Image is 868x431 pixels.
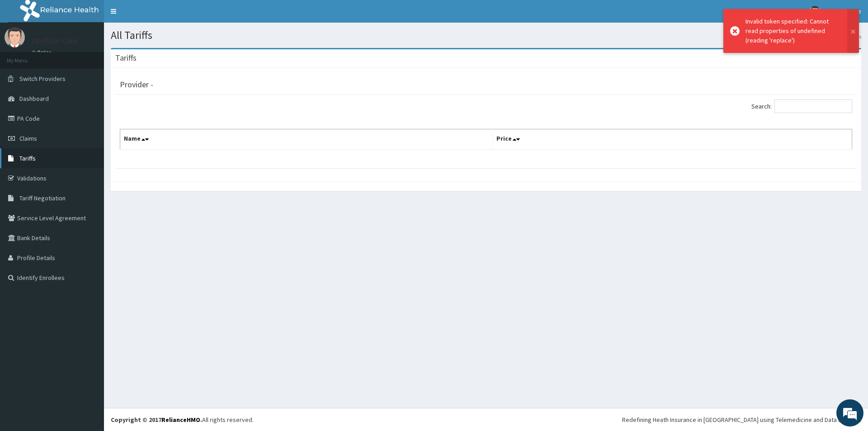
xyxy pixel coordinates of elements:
[622,415,861,424] div: Redefining Heath Insurance in [GEOGRAPHIC_DATA] using Telemedicine and Data Science!
[32,49,53,56] a: Online
[19,194,66,202] span: Tariff Negotiation
[120,129,493,150] th: Name
[32,37,78,45] p: Upsillon Care
[19,154,36,162] span: Tariffs
[774,99,852,113] input: Search:
[745,17,839,45] div: Invalid token specified: Cannot read properties of undefined (reading 'replace')
[19,95,49,103] span: Dashboard
[809,6,821,17] img: User Image
[751,99,852,113] label: Search:
[5,27,25,47] img: User Image
[111,416,202,424] strong: Copyright © 2017 .
[19,75,66,83] span: Switch Providers
[115,54,137,62] h3: Tariffs
[104,408,868,431] footer: All rights reserved.
[19,134,37,142] span: Claims
[111,29,861,41] h1: All Tariffs
[493,129,852,150] th: Price
[161,416,200,424] a: RelianceHMO
[120,81,153,89] h3: Provider -
[826,7,861,15] span: Upsillon Care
